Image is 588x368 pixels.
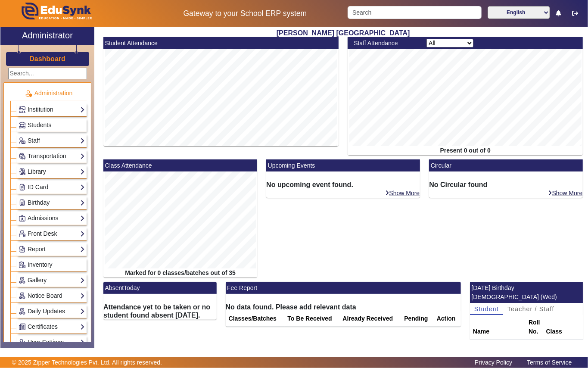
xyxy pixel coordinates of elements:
a: Privacy Policy [470,357,516,368]
h5: Gateway to your School ERP system [152,9,338,18]
mat-card-header: Student Attendance [103,37,339,49]
th: Name [470,315,526,340]
img: Students.png [19,122,25,128]
a: Dashboard [29,54,66,63]
a: Inventory [19,260,85,270]
input: Search... [8,68,87,79]
td: RIDANT [PERSON_NAME] [470,340,526,364]
mat-card-header: [DATE] Birthday [DEMOGRAPHIC_DATA] (Wed) [470,282,583,303]
span: Student [474,306,499,312]
mat-card-header: Fee Report [226,282,461,294]
h3: Dashboard [29,55,65,63]
th: Already Received [340,311,401,327]
h2: Administrator [22,30,73,41]
h6: No Circular found [429,181,583,189]
th: Pending [401,311,434,327]
td: Jr KG Peace [543,340,584,364]
input: Search [348,6,482,19]
h6: No data found. Please add relevant data [226,303,461,311]
h6: Attendance yet to be taken or no student found absent [DATE]. [103,303,217,319]
div: Staff Attendance [349,39,422,48]
img: Administration.png [25,90,32,97]
mat-card-header: Class Attendance [103,159,257,172]
a: Show More [385,189,420,197]
th: Roll No. [526,315,543,340]
p: Administration [10,89,87,98]
a: Administrator [0,27,94,45]
span: Inventory [28,261,53,268]
th: Classes/Batches [226,311,285,327]
th: Action [434,311,461,327]
img: Inventory.png [19,262,25,268]
mat-card-header: Circular [429,159,583,172]
mat-card-header: Upcoming Events [266,159,420,172]
p: © 2025 Zipper Technologies Pvt. Ltd. All rights reserved. [12,358,162,367]
h6: No upcoming event found. [266,181,420,189]
th: To Be Received [285,311,340,327]
a: Students [19,120,85,130]
td: 28 [526,340,543,364]
a: Terms of Service [523,357,576,368]
a: Show More [548,189,583,197]
h2: [PERSON_NAME] [GEOGRAPHIC_DATA] [99,29,588,37]
mat-card-header: AbsentToday [103,282,217,294]
div: Present 0 out of 0 [348,146,583,155]
span: Students [28,122,51,128]
th: Class [543,315,584,340]
span: Teacher / Staff [507,306,554,312]
div: Marked for 0 classes/batches out of 35 [103,268,257,278]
